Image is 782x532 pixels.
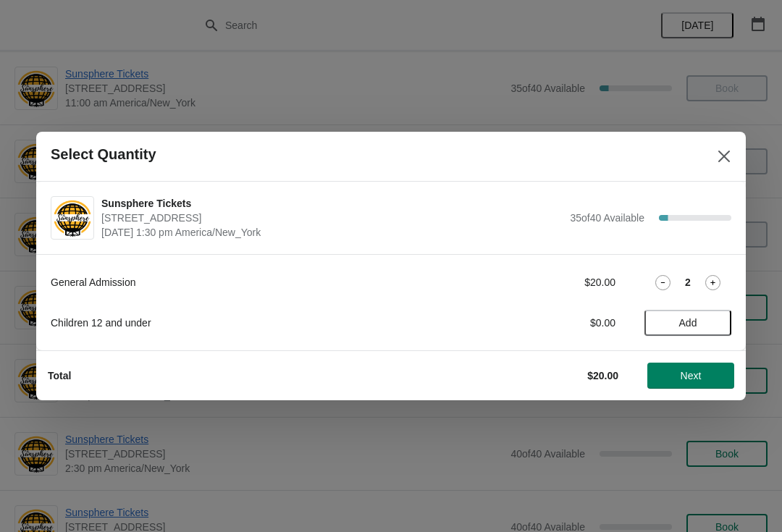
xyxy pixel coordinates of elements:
[644,310,731,336] button: Add
[482,275,615,290] div: $20.00
[51,198,93,238] img: Sunsphere Tickets | 810 Clinch Avenue, Knoxville, TN, USA | August 20 | 1:30 pm America/New_York
[587,370,618,381] strong: $20.00
[482,316,615,330] div: $0.00
[679,317,697,329] span: Add
[51,316,453,330] div: Children 12 and under
[685,275,691,290] strong: 2
[711,143,737,169] button: Close
[570,212,644,224] span: 35 of 40 Available
[647,363,734,389] button: Next
[51,146,156,163] h2: Select Quantity
[51,275,453,290] div: General Admission
[101,196,563,211] span: Sunsphere Tickets
[681,370,702,381] span: Next
[101,225,563,240] span: [DATE] 1:30 pm America/New_York
[101,211,563,225] span: [STREET_ADDRESS]
[48,370,71,381] strong: Total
